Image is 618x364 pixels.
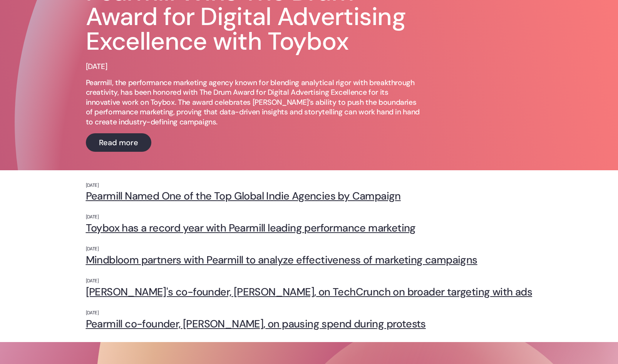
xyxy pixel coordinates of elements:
a: Pearmill Named One of the Top Global Indie Agencies by Campaign [86,190,533,202]
a: [PERSON_NAME]'s co-founder, [PERSON_NAME], on TechCrunch on broader targeting with ads [86,286,533,298]
p: [DATE] [86,310,533,316]
p: Pearmill, the performance marketing agency known for blending analytical rigor with breakthrough ... [86,78,425,127]
a: Read more [86,133,151,152]
p: [DATE] [86,278,533,284]
a: Mindbloom partners with Pearmill to analyze effectiveness of marketing campaigns [86,254,533,266]
a: Toybox has a record year with Pearmill leading performance marketing [86,222,533,234]
p: [DATE] [86,246,533,252]
a: Pearmill co-founder, [PERSON_NAME], on pausing spend during protests [86,318,533,330]
p: [DATE] [86,214,533,220]
p: [DATE] [86,183,533,189]
p: [DATE] [86,62,107,72]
